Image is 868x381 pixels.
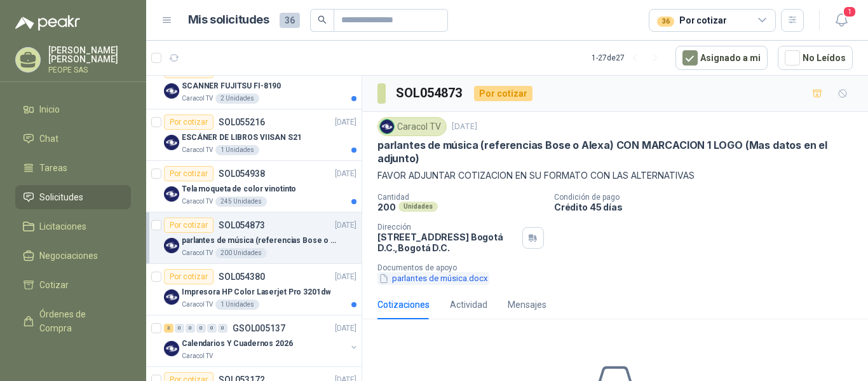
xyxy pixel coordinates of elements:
[554,193,863,202] p: Condición de pago
[554,202,863,212] p: Crédito 45 días
[15,185,131,209] a: Solicitudes
[219,221,265,230] p: SOL054873
[335,322,356,335] p: [DATE]
[233,324,285,333] p: GSOL005137
[182,80,281,92] p: SCANNER FUJITSU FI-8190
[377,223,517,232] p: Dirección
[207,324,217,333] div: 0
[215,248,267,258] div: 200 Unidades
[219,169,265,178] p: SOL054938
[39,249,98,263] span: Negociaciones
[146,212,362,264] a: Por cotizarSOL054873[DATE] Company Logoparlantes de música (referencias Bose o Alexa) CON MARCACI...
[182,338,293,350] p: Calendarios Y Cuadernos 2026
[39,307,119,335] span: Órdenes de Compra
[164,321,359,361] a: 3 0 0 0 0 0 GSOL005137[DATE] Company LogoCalendarios Y Cuadernos 2026Caracol TV
[39,278,69,292] span: Cotizar
[182,351,213,361] p: Caracol TV
[182,248,213,258] p: Caracol TV
[164,186,179,202] img: Company Logo
[377,139,853,166] p: parlantes de música (referencias Bose o Alexa) CON MARCACION 1 LOGO (Mas datos en el adjunto)
[164,114,214,130] div: Por cotizar
[164,269,214,284] div: Por cotizar
[335,116,356,128] p: [DATE]
[39,161,67,175] span: Tareas
[196,324,206,333] div: 0
[39,132,58,146] span: Chat
[39,190,83,204] span: Solicitudes
[182,300,213,310] p: Caracol TV
[335,219,356,232] p: [DATE]
[164,135,179,150] img: Company Logo
[657,13,726,27] div: Por cotizar
[15,127,131,151] a: Chat
[146,109,362,161] a: Por cotizarSOL055216[DATE] Company LogoESCÁNER DE LIBROS VIISAN S21Caracol TV1 Unidades
[15,214,131,239] a: Licitaciones
[15,15,80,31] img: Logo peakr
[280,13,300,28] span: 36
[335,271,356,283] p: [DATE]
[219,118,265,127] p: SOL055216
[39,219,86,233] span: Licitaciones
[218,324,227,333] div: 0
[182,132,302,144] p: ESCÁNER DE LIBROS VIISAN S21
[164,166,214,181] div: Por cotizar
[146,161,362,212] a: Por cotizarSOL054938[DATE] Company LogoTela moqueta de color vinotintoCaracol TV245 Unidades
[164,289,179,305] img: Company Logo
[377,117,447,136] div: Caracol TV
[182,183,296,195] p: Tela moqueta de color vinotinto
[377,232,517,253] p: [STREET_ADDRESS] Bogotá D.C. , Bogotá D.C.
[318,15,327,24] span: search
[215,94,259,104] div: 2 Unidades
[182,286,330,298] p: Impresora HP Color Laserjet Pro 3201dw
[377,193,544,202] p: Cantidad
[450,298,487,312] div: Actividad
[335,168,356,180] p: [DATE]
[164,341,179,356] img: Company Logo
[182,235,340,247] p: parlantes de música (referencias Bose o Alexa) CON MARCACION 1 LOGO (Mas datos en el adjunto)
[164,83,179,99] img: Company Logo
[215,197,267,207] div: 245 Unidades
[380,120,394,134] img: Company Logo
[830,9,853,32] button: 1
[396,83,464,103] h3: SOL054873
[377,169,853,183] p: FAVOR ADJUNTAR COTIZACION EN SU FORMATO CON LAS ALTERNATIVAS
[48,46,131,64] p: [PERSON_NAME] [PERSON_NAME]
[15,273,131,297] a: Cotizar
[15,345,131,370] a: Remisiones
[182,145,213,155] p: Caracol TV
[377,298,430,312] div: Cotizaciones
[657,17,674,27] div: 36
[186,324,195,333] div: 0
[175,324,184,333] div: 0
[377,202,396,212] p: 200
[675,46,768,70] button: Asignado a mi
[377,272,489,286] button: parlantes de música.docx
[215,300,259,310] div: 1 Unidades
[48,66,131,74] p: PEOPE SAS
[15,302,131,340] a: Órdenes de Compra
[164,218,214,233] div: Por cotizar
[164,324,173,333] div: 3
[219,272,265,281] p: SOL054380
[15,97,131,121] a: Inicio
[164,238,179,253] img: Company Logo
[146,58,362,109] a: Por cotizarSOL055217[DATE] Company LogoSCANNER FUJITSU FI-8190Caracol TV2 Unidades
[452,121,477,133] p: [DATE]
[182,197,213,207] p: Caracol TV
[15,244,131,268] a: Negociaciones
[377,263,863,272] p: Documentos de apoyo
[778,46,853,70] button: No Leídos
[188,11,269,29] h1: Mis solicitudes
[508,298,546,312] div: Mensajes
[146,264,362,315] a: Por cotizarSOL054380[DATE] Company LogoImpresora HP Color Laserjet Pro 3201dwCaracol TV1 Unidades
[843,6,857,18] span: 1
[15,156,131,180] a: Tareas
[39,102,60,116] span: Inicio
[182,94,213,104] p: Caracol TV
[592,48,665,68] div: 1 - 27 de 27
[474,86,532,101] div: Por cotizar
[215,145,259,155] div: 1 Unidades
[398,202,438,212] div: Unidades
